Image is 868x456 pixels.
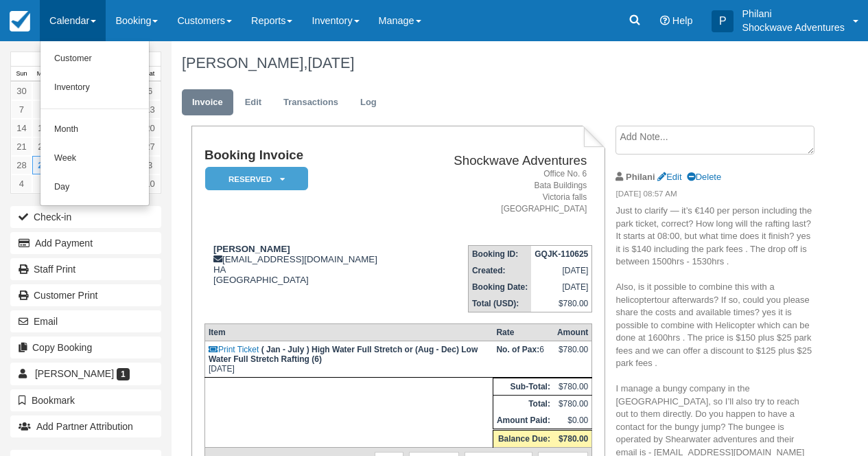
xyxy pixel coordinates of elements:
a: 6 [139,82,161,100]
strong: Philani [626,172,655,182]
div: P [712,10,734,32]
td: $0.00 [554,412,592,430]
a: Reserved [204,166,303,192]
a: 8 [32,100,54,119]
h2: Shockwave Adventures [421,154,587,168]
button: Copy Booking [10,337,161,358]
a: Log [350,89,387,116]
a: 7 [11,100,32,119]
th: Item [204,324,493,341]
a: 3 [139,156,161,174]
a: 29 [32,156,54,174]
address: Office No. 6 Bata Buildings Victoria falls [GEOGRAPHIC_DATA] [421,168,587,216]
ul: Calendar [40,41,150,206]
a: 1 [32,82,54,100]
i: Help [660,16,670,25]
a: 20 [139,119,161,137]
a: 10 [139,174,161,193]
td: [DATE] [204,341,493,378]
a: Customer Print [10,284,161,306]
button: Add Partner Attribution [10,415,161,437]
span: [DATE] [307,54,354,71]
th: Booking ID: [468,246,531,263]
td: $780.00 [531,295,592,312]
em: Reserved [205,167,308,191]
td: 6 [493,341,554,378]
button: Check-in [10,206,161,228]
th: Created: [468,262,531,279]
div: $780.00 [557,345,588,365]
a: 5 [32,174,54,193]
strong: No. of Pax [496,345,539,354]
h1: [PERSON_NAME], [182,55,812,71]
div: [EMAIL_ADDRESS][DOMAIN_NAME] HA [GEOGRAPHIC_DATA] [204,244,416,285]
a: 22 [32,137,54,156]
th: Balance Due: [493,430,554,448]
a: Delete [687,172,721,182]
strong: $780.00 [559,434,588,444]
th: Amount Paid: [493,412,554,430]
th: Sat [139,67,161,82]
th: Total: [493,396,554,413]
span: 1 [117,368,130,380]
button: Bookmark [10,389,161,411]
a: Edit [235,89,272,116]
button: Add Payment [10,232,161,254]
a: Invoice [182,89,233,116]
strong: GQJK-110625 [535,249,588,259]
h1: Booking Invoice [204,148,416,163]
th: Booking Date: [468,279,531,295]
strong: [PERSON_NAME] [213,244,290,254]
a: 4 [11,174,32,193]
a: Edit [657,172,681,182]
th: Amount [554,324,592,341]
th: Rate [493,324,554,341]
a: 28 [11,156,32,174]
a: 14 [11,119,32,137]
span: [PERSON_NAME] [35,368,114,379]
a: Day [40,173,149,202]
strong: ( Jan - July ) High Water Full Stretch or (Aug - Dec) Low Water Full Stretch Rafting (6) [209,345,478,364]
a: 30 [11,82,32,100]
a: [PERSON_NAME] 1 [10,363,161,385]
a: Print Ticket [209,345,259,354]
th: Sun [11,67,32,82]
a: 21 [11,137,32,156]
a: Month [40,115,149,144]
span: Help [672,15,693,26]
th: Sub-Total: [493,378,554,396]
td: $780.00 [554,396,592,413]
td: [DATE] [531,279,592,295]
th: Mon [32,67,54,82]
a: Week [40,144,149,173]
button: Email [10,310,161,332]
a: 13 [139,100,161,119]
a: Inventory [40,73,149,102]
a: 15 [32,119,54,137]
img: checkfront-main-nav-mini-logo.png [10,11,30,32]
a: Customer [40,45,149,73]
a: Transactions [273,89,349,116]
a: Staff Print [10,258,161,280]
th: Total (USD): [468,295,531,312]
td: [DATE] [531,262,592,279]
p: Shockwave Adventures [742,21,845,34]
em: [DATE] 08:57 AM [615,188,812,203]
p: Philani [742,7,845,21]
a: 27 [139,137,161,156]
td: $780.00 [554,378,592,396]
